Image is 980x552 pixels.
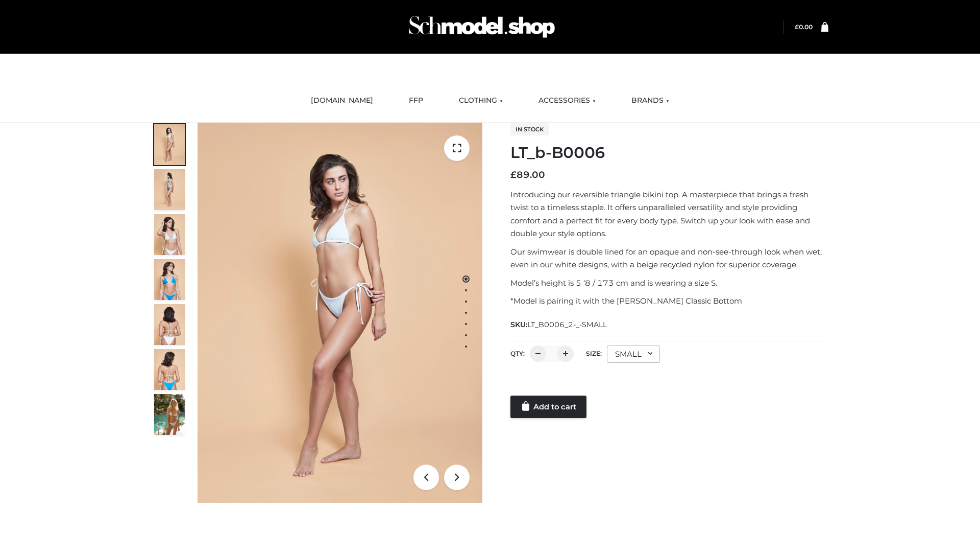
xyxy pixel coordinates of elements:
[401,89,431,112] a: FFP
[586,350,602,357] label: Size:
[451,89,510,112] a: CLOTHING
[510,144,828,162] h1: LT_b-B0006
[510,123,549,135] span: In stock
[154,349,185,390] img: ArielClassicBikiniTop_CloudNine_AzureSky_OW114ECO_8-scaled.jpg
[510,245,828,271] p: Our swimwear is double lined for an opaque and non-see-through look when wet, even in our white d...
[795,23,799,31] span: £
[405,7,558,47] img: Schmodel Admin 964
[154,259,185,300] img: ArielClassicBikiniTop_CloudNine_AzureSky_OW114ECO_4-scaled.jpg
[510,169,545,180] bdi: 89.00
[531,89,603,112] a: ACCESSORIES
[510,188,828,240] p: Introducing our reversible triangle bikini top. A masterpiece that brings a fresh twist to a time...
[154,214,185,255] img: ArielClassicBikiniTop_CloudNine_AzureSky_OW114ECO_3-scaled.jpg
[154,394,185,435] img: Arieltop_CloudNine_AzureSky2.jpg
[510,396,586,418] a: Add to cart
[607,346,660,363] div: SMALL
[510,350,525,357] label: QTY:
[154,304,185,345] img: ArielClassicBikiniTop_CloudNine_AzureSky_OW114ECO_7-scaled.jpg
[154,169,185,210] img: ArielClassicBikiniTop_CloudNine_AzureSky_OW114ECO_2-scaled.jpg
[795,23,813,31] bdi: 0.00
[303,89,381,112] a: [DOMAIN_NAME]
[795,23,813,31] a: £0.00
[510,294,828,308] p: *Model is pairing it with the [PERSON_NAME] Classic Bottom
[624,89,677,112] a: BRANDS
[198,123,482,503] img: ArielClassicBikiniTop_CloudNine_AzureSky_OW114ECO_1
[510,277,828,290] p: Model’s height is 5 ‘8 / 173 cm and is wearing a size S.
[154,124,185,165] img: ArielClassicBikiniTop_CloudNine_AzureSky_OW114ECO_1-scaled.jpg
[510,169,517,180] span: £
[527,320,607,329] span: LT_B0006_2-_-SMALL
[510,318,608,331] span: SKU:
